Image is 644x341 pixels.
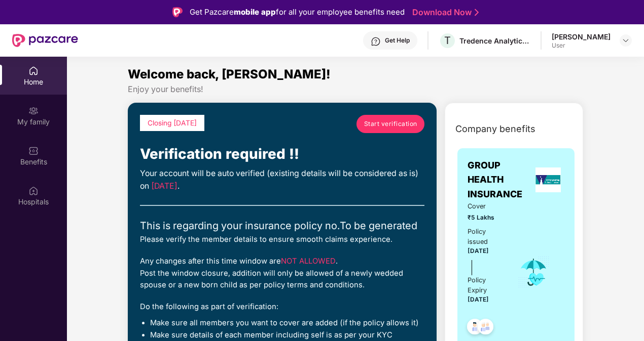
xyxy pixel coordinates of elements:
img: svg+xml;base64,PHN2ZyBpZD0iSGVscC0zMngzMiIgeG1sbnM9Imh0dHA6Ly93d3cudzMub3JnLzIwMDAvc3ZnIiB3aWR0aD... [371,36,381,47]
span: Welcome back, [PERSON_NAME]! [128,67,331,81]
a: Start verification [356,115,424,133]
li: Make sure all members you want to cover are added (if the policy allows it) [150,318,424,328]
img: svg+xml;base64,PHN2ZyBpZD0iSG9tZSIgeG1sbnM9Imh0dHA6Ly93d3cudzMub3JnLzIwMDAvc3ZnIiB3aWR0aD0iMjAiIG... [28,66,39,76]
span: T [444,34,451,47]
span: Company benefits [455,122,535,136]
span: Closing [DATE] [148,119,197,127]
div: Policy Expiry [468,275,504,295]
img: svg+xml;base64,PHN2ZyB4bWxucz0iaHR0cDovL3d3dy53My5vcmcvMjAwMC9zdmciIHdpZHRoPSI0OC45NDMiIGhlaWdodD... [473,316,498,340]
div: Do the following as part of verification: [140,301,424,313]
div: Your account will be auto verified (existing details will be considered as is) on . [140,167,424,193]
div: Enjoy your benefits! [128,84,583,95]
strong: mobile app [234,7,276,17]
img: svg+xml;base64,PHN2ZyBpZD0iQmVuZWZpdHMiIHhtbG5zPSJodHRwOi8vd3d3LnczLm9yZy8yMDAwL3N2ZyIgd2lkdGg9Ij... [28,146,39,156]
span: NOT ALLOWED [281,257,336,266]
span: [DATE] [468,247,489,254]
div: This is regarding your insurance policy no. To be generated [140,218,424,234]
div: [PERSON_NAME] [552,32,611,41]
div: Verification required !! [140,143,424,165]
div: Please verify the member details to ensure smooth claims experience. [140,234,424,245]
div: Get Pazcare for all your employee benefits need [190,6,405,18]
img: svg+xml;base64,PHN2ZyBpZD0iSG9zcGl0YWxzIiB4bWxucz0iaHR0cDovL3d3dy53My5vcmcvMjAwMC9zdmciIHdpZHRoPS... [28,186,39,196]
img: New Pazcare Logo [12,34,78,47]
img: Logo [172,7,183,17]
img: insurerLogo [535,167,561,192]
span: GROUP HEALTH INSURANCE [468,158,531,201]
div: Get Help [385,36,410,45]
img: icon [517,255,550,289]
img: Stroke [475,7,479,18]
span: [DATE] [151,181,177,191]
img: svg+xml;base64,PHN2ZyB4bWxucz0iaHR0cDovL3d3dy53My5vcmcvMjAwMC9zdmciIHdpZHRoPSI0OC45NDMiIGhlaWdodD... [462,316,487,340]
img: svg+xml;base64,PHN2ZyB3aWR0aD0iMjAiIGhlaWdodD0iMjAiIHZpZXdCb3g9IjAgMCAyMCAyMCIgZmlsbD0ibm9uZSIgeG... [28,106,39,116]
a: Download Now [412,7,476,18]
div: Tredence Analytics Solutions Private Limited [459,36,530,46]
span: [DATE] [468,296,489,303]
span: Cover [468,201,504,211]
div: Policy issued [468,227,504,247]
img: svg+xml;base64,PHN2ZyBpZD0iRHJvcGRvd24tMzJ4MzIiIHhtbG5zPSJodHRwOi8vd3d3LnczLm9yZy8yMDAwL3N2ZyIgd2... [622,36,630,45]
div: Any changes after this time window are . Post the window closure, addition will only be allowed o... [140,255,424,291]
span: ₹5 Lakhs [468,213,504,223]
span: Start verification [364,119,417,129]
div: User [552,41,611,50]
